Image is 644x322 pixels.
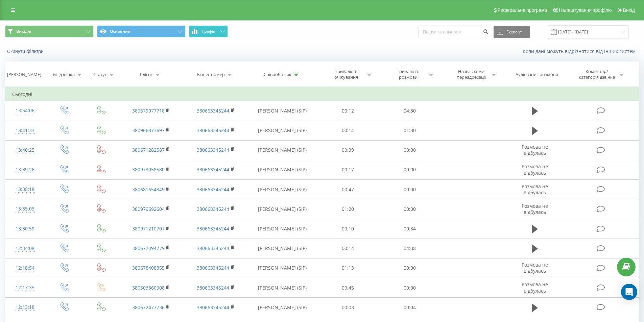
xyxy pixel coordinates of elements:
[623,7,635,13] span: Вихід
[132,186,165,193] a: 380681654849
[248,278,317,298] td: [PERSON_NAME] (SIP)
[621,284,637,300] div: Open Intercom Messenger
[189,25,228,38] button: Графік
[494,26,530,38] button: Експорт
[248,199,317,219] td: [PERSON_NAME] (SIP)
[248,101,317,121] td: [PERSON_NAME] (SIP)
[132,127,165,133] a: 380966873697
[197,186,229,193] a: 380663345244
[317,160,379,179] td: 00:17
[132,225,165,232] a: 380971210707
[51,72,75,77] div: Тип дзвінка
[317,121,379,140] td: 00:14
[522,183,548,196] span: Розмова не відбулась
[264,72,291,77] div: Співробітник
[317,199,379,219] td: 01:20
[248,180,317,199] td: [PERSON_NAME] (SIP)
[5,88,639,101] td: Сьогодні
[132,265,165,271] a: 380678408355
[317,219,379,239] td: 00:10
[12,124,38,137] div: 13:41:33
[498,7,547,13] span: Реферальна програма
[12,144,38,157] div: 13:40:25
[317,140,379,160] td: 00:39
[328,69,364,80] div: Тривалість очікування
[248,140,317,160] td: [PERSON_NAME] (SIP)
[248,239,317,258] td: [PERSON_NAME] (SIP)
[12,104,38,117] div: 13:54:06
[140,72,153,77] div: Клієнт
[379,239,441,258] td: 04:08
[12,301,38,314] div: 12:13:18
[16,29,31,34] span: Вихідні
[248,160,317,179] td: [PERSON_NAME] (SIP)
[248,258,317,278] td: [PERSON_NAME] (SIP)
[522,262,548,274] span: Розмова не відбулась
[522,163,548,176] span: Розмова не відбулась
[379,298,441,317] td: 00:04
[577,69,617,80] div: Коментар/категорія дзвінка
[5,25,94,38] button: Вихідні
[197,304,229,311] a: 380663345244
[379,180,441,199] td: 00:00
[523,48,639,54] a: Коли дані можуть відрізнятися вiд інших систем
[248,219,317,239] td: [PERSON_NAME] (SIP)
[12,242,38,255] div: 12:34:08
[132,166,165,173] a: 380973058580
[317,298,379,317] td: 00:03
[93,72,107,77] div: Статус
[379,278,441,298] td: 00:00
[132,147,165,153] a: 380671282587
[317,258,379,278] td: 01:13
[248,298,317,317] td: [PERSON_NAME] (SIP)
[202,29,215,34] span: Графік
[197,284,229,291] a: 380663345244
[453,69,489,80] div: Назва схеми переадресації
[197,245,229,251] a: 380663345244
[132,206,165,212] a: 380979692604
[197,72,225,77] div: Бізнес номер
[522,281,548,294] span: Розмова не відбулась
[522,144,548,156] span: Розмова не відбулась
[390,69,426,80] div: Тривалість розмови
[12,163,38,176] div: 13:39:26
[379,219,441,239] td: 00:34
[12,222,38,236] div: 13:30:59
[516,72,558,77] div: Аудіозапис розмови
[197,265,229,271] a: 380663345244
[379,160,441,179] td: 00:00
[132,304,165,311] a: 380672477736
[559,7,612,13] span: Налаштування профілю
[197,127,229,133] a: 380663345244
[7,72,41,77] div: [PERSON_NAME]
[317,239,379,258] td: 00:14
[12,281,38,294] div: 12:17:35
[132,284,165,291] a: 380503360908
[97,25,186,38] button: Основний
[379,121,441,140] td: 01:30
[317,101,379,121] td: 00:12
[12,183,38,196] div: 13:38:18
[379,199,441,219] td: 00:00
[317,278,379,298] td: 00:45
[132,245,165,251] a: 380677094779
[5,48,47,54] button: Скинути фільтри
[379,258,441,278] td: 00:00
[197,206,229,212] a: 380663345244
[379,140,441,160] td: 00:00
[197,166,229,173] a: 380663345244
[132,107,165,114] a: 380679077718
[197,147,229,153] a: 380663345244
[248,121,317,140] td: [PERSON_NAME] (SIP)
[12,202,38,216] div: 13:35:03
[197,225,229,232] a: 380663345244
[522,203,548,215] span: Розмова не відбулась
[419,26,490,38] input: Пошук за номером
[379,101,441,121] td: 04:30
[12,262,38,275] div: 12:18:54
[317,180,379,199] td: 00:47
[197,107,229,114] a: 380663345244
